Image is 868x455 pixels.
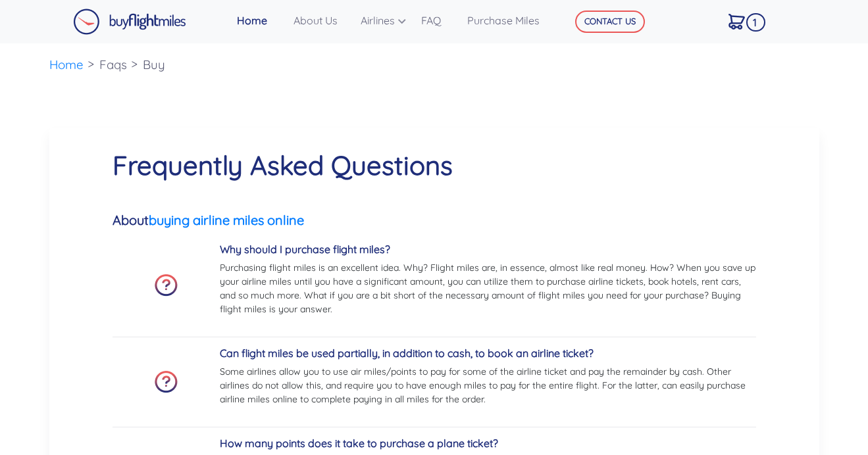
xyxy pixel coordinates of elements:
[220,437,756,450] h5: How many points does it take to purchase a plane ticket?
[462,7,555,34] a: Purchase Miles
[136,43,172,86] li: Buy
[220,261,756,316] p: Purchasing flight miles is an excellent idea. Why? Flight miles are, in essence, almost like real...
[155,274,178,297] img: faq-icon.png
[416,7,462,34] a: FAQ
[355,7,416,34] a: Airlines
[220,347,756,360] h5: Can flight miles be used partially, in addition to cash, to book an airline ticket?
[575,11,645,33] button: CONTACT US
[149,212,304,228] a: buying airline miles online
[288,7,355,34] a: About Us
[723,7,763,35] a: 1
[232,7,288,34] a: Home
[93,43,134,86] li: Faqs
[49,57,84,72] a: Home
[220,243,756,256] h5: Why should I purchase flight miles?
[746,13,765,32] span: 1
[728,14,745,30] img: Cart
[73,9,186,35] img: Buy Flight Miles Logo
[73,5,186,38] a: Buy Flight Miles Logo
[113,212,756,228] h5: About
[155,371,178,393] img: faq-icon.png
[113,149,756,181] h1: Frequently Asked Questions
[220,365,756,406] p: Some airlines allow you to use air miles/points to pay for some of the airline ticket and pay the...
